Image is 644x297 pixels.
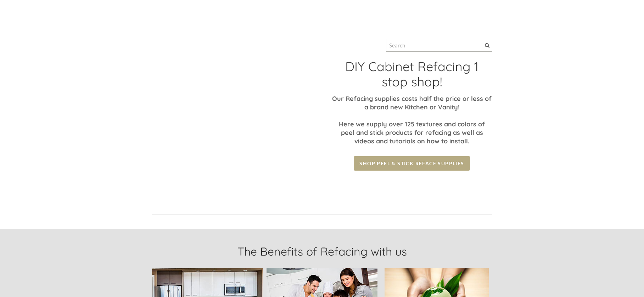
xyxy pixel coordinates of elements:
[485,43,489,48] span: Search
[339,120,485,145] font: Here we supply over 125 textures and colors of peel and stick products for refacing as well as vi...
[237,244,407,258] font: The Benefits of Refacing with us
[332,95,492,111] font: Our Refacing supplies costs half the price or less of a brand new Kitchen or Vanity!
[332,59,492,95] h2: DIY Cabinet Refacing 1 stop shop!
[354,156,470,171] a: Shop Peel & Stick Reface Supplies
[386,39,492,52] input: Search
